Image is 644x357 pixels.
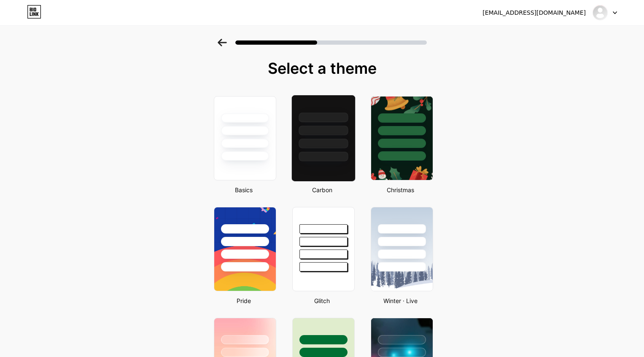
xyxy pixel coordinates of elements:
[211,296,276,305] div: Pride
[290,185,355,194] div: Carbon
[211,185,276,194] div: Basics
[290,296,355,305] div: Glitch
[368,296,433,305] div: Winter · Live
[482,8,586,17] div: [EMAIL_ADDRESS][DOMAIN_NAME]
[368,185,433,194] div: Christmas
[210,60,434,77] div: Select a theme
[592,5,608,21] img: ccadvisory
